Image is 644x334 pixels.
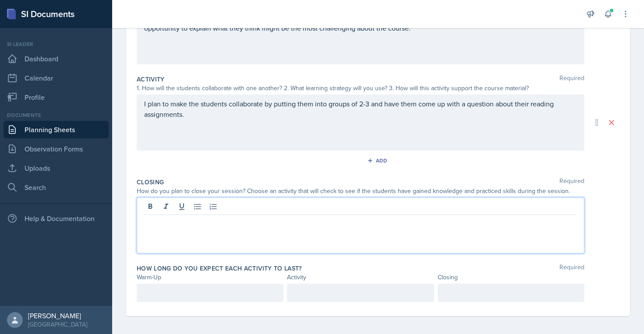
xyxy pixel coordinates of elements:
div: Activity [287,273,434,282]
span: Required [559,264,584,273]
a: Search [4,179,109,196]
div: Si leader [4,40,109,48]
div: [GEOGRAPHIC_DATA] [28,320,87,329]
div: Warm-Up [137,273,283,282]
div: Documents [4,111,109,119]
div: [PERSON_NAME] [28,311,87,320]
a: Planning Sheets [4,121,109,138]
a: Uploads [4,159,109,177]
a: Profile [4,88,109,106]
label: How long do you expect each activity to last? [137,264,302,273]
a: Observation Forms [4,140,109,158]
div: How do you plan to close your session? Choose an activity that will check to see if the students ... [137,186,584,196]
a: Dashboard [4,50,109,67]
button: Add [364,154,393,167]
div: Add [369,157,388,164]
span: Required [559,75,584,84]
p: I plan to make the students collaborate by putting them into groups of 2-3 and have them come up ... [144,98,577,120]
label: Closing [137,178,164,186]
div: Help & Documentation [4,210,109,227]
div: Closing [438,273,584,282]
a: Calendar [4,69,109,87]
span: Required [559,178,584,186]
div: 1. How will the students collaborate with one another? 2. What learning strategy will you use? 3.... [137,84,584,93]
label: Activity [137,75,165,84]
